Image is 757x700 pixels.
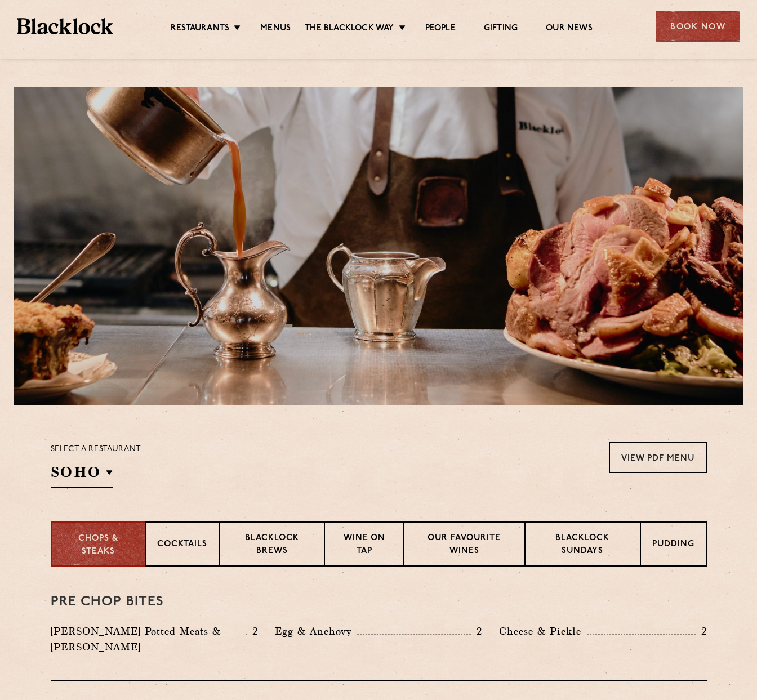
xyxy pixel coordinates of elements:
[247,624,258,639] p: 2
[51,462,113,488] h2: SOHO
[51,442,141,457] p: Select a restaurant
[157,538,207,552] p: Cocktails
[336,532,391,559] p: Wine on Tap
[656,11,740,42] div: Book Now
[231,532,313,559] p: Blacklock Brews
[51,595,707,609] h3: Pre Chop Bites
[425,23,456,35] a: People
[416,532,513,559] p: Our favourite wines
[471,624,482,639] p: 2
[63,533,133,558] p: Chops & Steaks
[537,532,628,559] p: Blacklock Sundays
[17,18,113,34] img: BL_Textured_Logo-footer-cropped.svg
[171,23,229,35] a: Restaurants
[652,538,694,552] p: Pudding
[499,623,587,639] p: Cheese & Pickle
[51,623,246,655] p: [PERSON_NAME] Potted Meats & [PERSON_NAME]
[696,624,707,639] p: 2
[305,23,394,35] a: The Blacklock Way
[609,442,707,473] a: View PDF Menu
[484,23,518,35] a: Gifting
[546,23,593,35] a: Our News
[260,23,291,35] a: Menus
[275,623,357,639] p: Egg & Anchovy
